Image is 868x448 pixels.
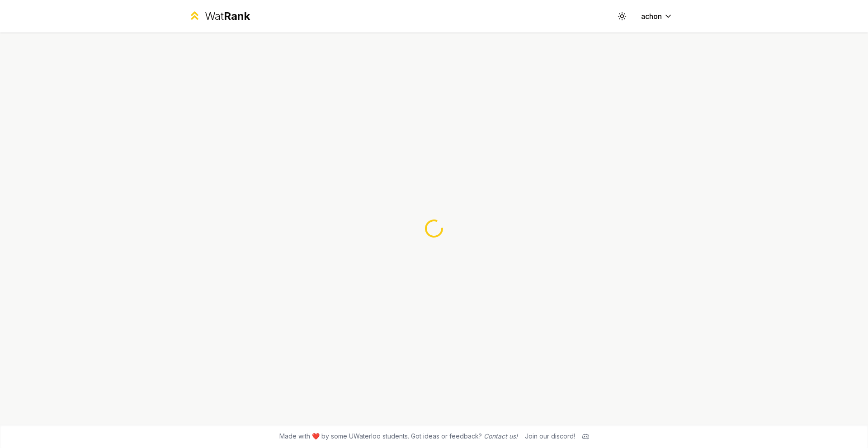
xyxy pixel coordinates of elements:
[279,432,518,441] span: Made with ❤️ by some UWaterloo students. Got ideas or feedback?
[224,9,250,23] span: Rank
[484,432,518,440] a: Contact us!
[634,8,680,24] button: achon
[641,11,662,22] span: achon
[205,9,250,23] div: Wat
[188,9,250,23] a: WatRank
[525,432,575,441] div: Join our discord!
